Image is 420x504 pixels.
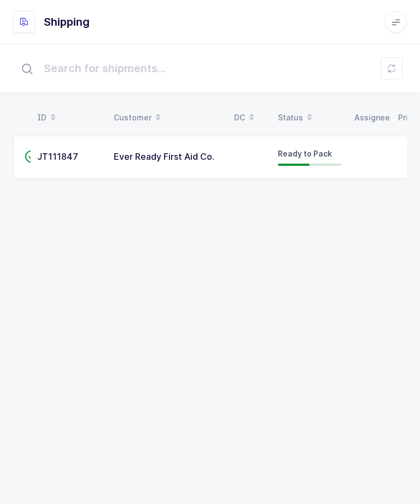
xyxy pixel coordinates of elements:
input: Search for shipments... [13,51,407,86]
h1: Shipping [44,13,90,31]
div: Assignee [354,108,385,127]
div: Customer [114,108,221,127]
span: Ready to Pack [278,149,332,158]
div: Status [278,108,341,127]
span: JT111847 [37,151,78,162]
span:  [25,151,38,162]
div: DC [234,108,265,127]
div: ID [37,108,101,127]
span: Ever Ready First Aid Co. [114,151,214,162]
